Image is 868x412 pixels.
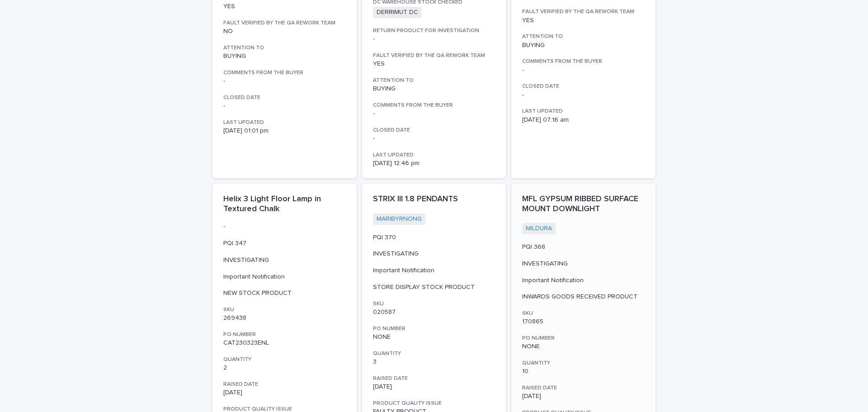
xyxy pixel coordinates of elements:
[373,52,495,59] h3: FAULT VERIFIED BY THE QA REWORK TEAM
[522,116,645,124] p: [DATE] 07:16 am
[373,127,495,134] h3: CLOSED DATE
[223,273,346,281] p: Important Notification
[373,358,495,366] p: 3
[373,325,495,332] h3: PO NUMBER
[522,17,645,24] p: YES
[373,85,495,93] p: BUYING
[373,135,495,142] p: -
[526,225,552,232] a: MILDURA
[522,343,645,350] p: NONE
[223,381,346,388] h3: RAISED DATE
[373,400,495,407] h3: PRODUCT QUALITY ISSUE
[223,3,346,10] p: YES
[223,194,346,214] p: Helix 3 Light Floor Lamp in Textured Chalk
[373,77,495,84] h3: ATTENTION TO
[522,33,645,40] h3: ATTENTION TO
[522,293,645,301] p: INWARDS GOODS RECEIVED PRODUCT
[522,8,645,15] h3: FAULT VERIFIED BY THE QA REWORK TEAM
[373,60,495,68] p: YES
[223,306,346,313] h3: SKU
[223,52,346,60] p: BUYING
[223,256,346,264] p: INVESTIGATING
[522,194,645,214] p: MFL GYPSUM RIBBED SURFACE MOUNT DOWNLIGHT
[373,234,495,242] p: PQI 370
[223,356,346,363] h3: QUANTITY
[373,284,495,291] p: STORE DISPLAY STOCK PRODUCT
[522,360,645,367] h3: QUANTITY
[223,28,346,35] p: NO
[223,119,346,126] h3: LAST UPDATED
[373,7,422,18] span: DERRIMUT DC
[377,215,422,223] a: MARIBYRNONG
[522,260,645,268] p: INVESTIGATING
[522,58,645,65] h3: COMMENTS FROM THE BUYER
[373,267,495,275] p: Important Notification
[522,318,645,326] p: 170865
[373,300,495,308] h3: SKU
[522,67,524,73] span: -
[522,384,645,392] h3: RAISED DATE
[373,160,495,167] p: [DATE] 12:46 pm
[522,368,645,375] p: 10
[223,78,225,84] span: -
[373,152,495,159] h3: LAST UPDATED
[223,69,346,76] h3: COMMENTS FROM THE BUYER
[522,42,645,49] p: BUYING
[522,91,645,99] p: -
[522,243,645,251] p: PQI 368
[373,110,375,117] span: -
[373,250,495,258] p: INVESTIGATING
[223,102,346,110] p: -
[223,19,346,27] h3: FAULT VERIFIED BY THE QA REWORK TEAM
[522,310,645,317] h3: SKU
[223,289,346,297] p: NEW STOCK PRODUCT
[522,393,645,400] p: [DATE]
[223,339,346,347] p: CAT230323ENL
[373,375,495,382] h3: RAISED DATE
[223,364,346,372] p: 2
[373,194,495,204] p: STRIX III 1.8 PENDANTS
[373,102,495,109] h3: COMMENTS FROM THE BUYER
[223,240,346,247] p: PQI 347
[522,277,645,284] p: Important Notification
[223,44,346,52] h3: ATTENTION TO
[373,383,495,391] p: [DATE]
[373,27,495,34] h3: RETURN PRODUCT FOR INVESTIGATION
[373,350,495,357] h3: QUANTITY
[223,389,346,397] p: [DATE]
[223,314,346,322] p: 269438
[373,308,495,316] p: 020587
[373,333,495,341] p: NONE
[223,94,346,101] h3: CLOSED DATE
[522,83,645,90] h3: CLOSED DATE
[223,331,346,338] h3: PO NUMBER
[522,335,645,342] h3: PO NUMBER
[223,223,346,231] p: -
[223,127,346,135] p: [DATE] 01:01 pm
[522,108,645,115] h3: LAST UPDATED
[373,35,495,43] p: -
